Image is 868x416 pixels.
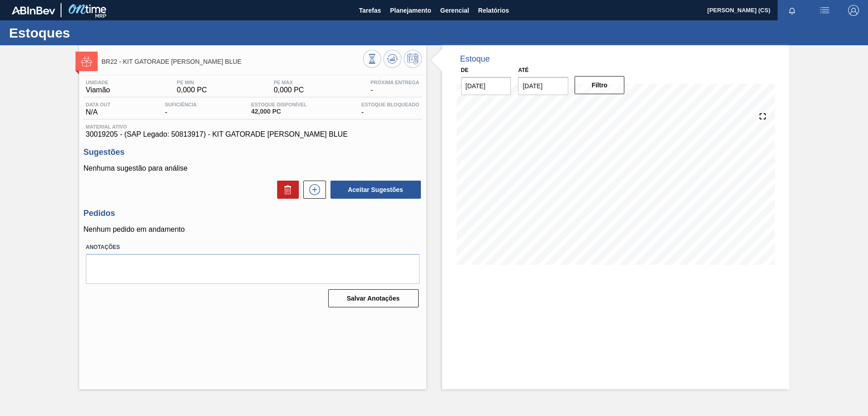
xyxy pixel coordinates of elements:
img: TNhmsLtSVTkK8tSr43FrP2fwEKptu5GPRR3wAAAABJRU5ErkJggg== [12,6,55,14]
span: Data out [86,102,111,107]
input: dd/mm/yyyy [518,77,568,95]
span: Unidade [86,80,110,85]
p: Nenhum pedido em andamento [84,225,422,234]
span: Gerencial [440,5,469,16]
h3: Pedidos [84,209,422,218]
div: - [163,102,199,116]
span: Tarefas [359,5,381,16]
h3: Sugestões [84,148,422,157]
span: 0,000 PC [274,86,304,94]
input: dd/mm/yyyy [461,77,511,95]
div: Aceitar Sugestões [326,180,422,200]
span: 42,000 PC [251,108,307,115]
span: Estoque Disponível [251,102,307,107]
label: Até [518,67,528,73]
button: Notificações [778,4,807,17]
label: Anotações [86,241,420,254]
img: userActions [819,5,830,16]
span: Relatórios [478,5,509,16]
button: Aceitar Sugestões [330,181,421,199]
div: Estoque [460,54,490,64]
h1: Estoques [9,28,170,38]
div: N/A [84,102,113,116]
label: De [461,67,469,73]
span: PE MAX [274,80,304,85]
div: - [368,80,422,94]
div: Nova sugestão [299,181,326,199]
span: Suficiência [165,102,197,107]
span: PE MIN [177,80,207,85]
img: Logout [848,5,859,16]
span: Planejamento [390,5,431,16]
span: Material ativo [86,124,420,129]
div: - [359,102,421,116]
span: BR22 - KIT GATORADE BERRY BLUE [102,58,363,65]
span: Viamão [86,86,110,94]
p: Nenhuma sugestão para análise [84,164,422,172]
button: Programar Estoque [404,50,422,68]
span: 30019205 - (SAP Legado: 50813917) - KIT GATORADE [PERSON_NAME] BLUE [86,130,420,139]
span: 0,000 PC [177,86,207,94]
button: Visão Geral dos Estoques [363,50,381,68]
span: Estoque Bloqueado [361,102,419,107]
img: Ícone [81,56,92,67]
button: Atualizar Gráfico [383,50,401,68]
div: Excluir Sugestões [273,181,299,199]
span: Próxima Entrega [371,80,420,85]
button: Salvar Anotações [328,289,419,307]
button: Filtro [575,76,625,94]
